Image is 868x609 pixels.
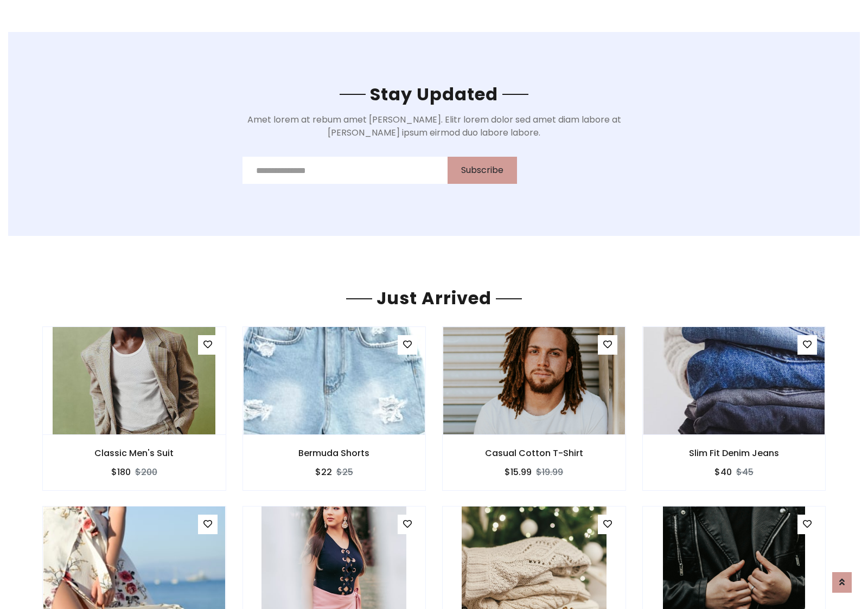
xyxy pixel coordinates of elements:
del: $19.99 [536,466,563,478]
h6: $180 [111,467,131,477]
h6: Classic Men's Suit [43,448,226,458]
h6: $15.99 [505,467,532,477]
del: $200 [135,466,157,478]
p: Amet lorem at rebum amet [PERSON_NAME]. Elitr lorem dolor sed amet diam labore at [PERSON_NAME] i... [242,113,626,139]
h6: Slim Fit Denim Jeans [643,448,826,458]
del: $25 [336,466,353,478]
h6: Bermuda Shorts [243,448,426,458]
span: Stay Updated [366,82,502,106]
button: Subscribe [448,157,517,184]
h6: $40 [714,467,732,477]
span: Just Arrived [372,286,496,310]
h6: Casual Cotton T-Shirt [443,448,626,458]
h6: $22 [315,467,332,477]
del: $45 [736,466,754,478]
